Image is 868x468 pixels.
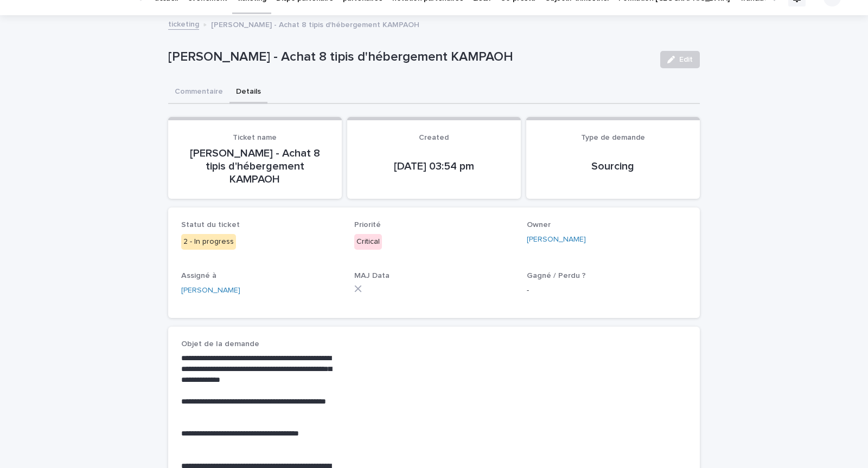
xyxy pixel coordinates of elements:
[419,134,449,141] span: Created
[181,147,329,186] p: [PERSON_NAME] - Achat 8 tipis d'hébergement KAMPAOH
[527,234,586,245] a: [PERSON_NAME]
[181,221,240,229] span: Statut du ticket
[181,340,259,348] span: Objet de la demande
[527,221,551,229] span: Owner
[679,56,693,63] span: Edit
[354,272,390,279] span: MAJ Data
[233,134,277,141] span: Ticket name
[581,134,645,141] span: Type de demande
[181,234,236,250] div: 2 - In progress
[660,51,700,68] button: Edit
[168,49,652,65] p: [PERSON_NAME] - Achat 8 tipis d'hébergement KAMPAOH
[229,81,267,104] button: Details
[527,285,687,296] p: -
[211,18,419,30] p: [PERSON_NAME] - Achat 8 tipis d'hébergement KAMPAOH
[168,17,199,30] a: ticketing
[527,272,586,279] span: Gagné / Perdu ?
[181,272,216,279] span: Assigné à
[360,160,508,173] p: [DATE] 03:54 pm
[539,160,687,173] p: Sourcing
[168,81,229,104] button: Commentaire
[181,285,240,296] a: [PERSON_NAME]
[354,221,381,229] span: Priorité
[354,234,382,250] div: Critical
